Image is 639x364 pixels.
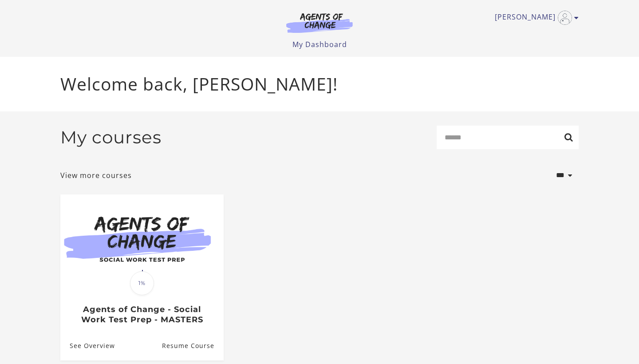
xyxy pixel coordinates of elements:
[162,332,224,360] a: Agents of Change - Social Work Test Prep - MASTERS: Resume Course
[495,11,574,25] a: Toggle menu
[277,12,362,33] img: Agents of Change Logo
[60,170,132,181] a: View more courses
[60,127,162,148] h2: My courses
[60,71,579,97] p: Welcome back, [PERSON_NAME]!
[130,271,154,295] span: 1%
[60,332,115,360] a: Agents of Change - Social Work Test Prep - MASTERS: See Overview
[70,305,214,324] h3: Agents of Change - Social Work Test Prep - MASTERS
[292,40,347,49] a: My Dashboard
